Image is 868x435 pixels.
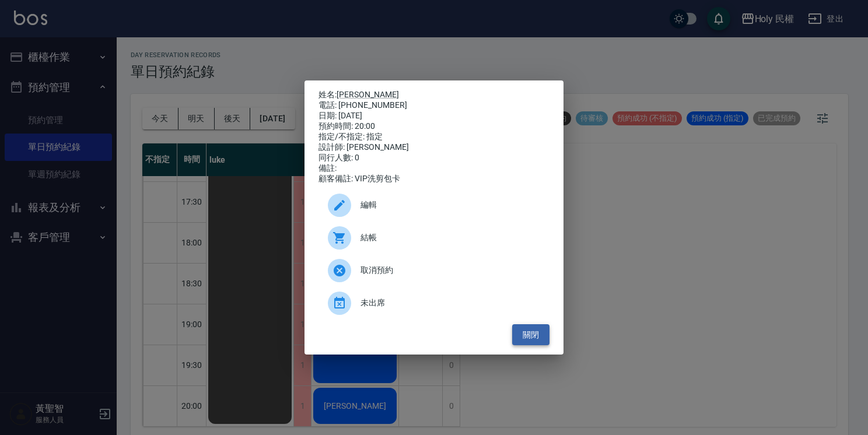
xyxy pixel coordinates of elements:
div: 設計師: [PERSON_NAME] [318,142,549,153]
span: 結帳 [360,231,540,244]
p: 姓名: [318,90,549,100]
span: 編輯 [360,199,540,211]
a: 結帳 [318,222,549,254]
div: 未出席 [318,287,549,320]
div: 日期: [DATE] [318,111,549,121]
div: 預約時間: 20:00 [318,121,549,132]
div: 指定/不指定: 指定 [318,132,549,142]
span: 取消預約 [360,264,540,276]
div: 同行人數: 0 [318,153,549,163]
div: 顧客備註: VIP洗剪包卡 [318,174,549,184]
div: 編輯 [318,189,549,222]
div: 備註: [318,163,549,174]
span: 未出席 [360,297,540,309]
a: [PERSON_NAME] [337,90,399,99]
div: 取消預約 [318,254,549,287]
button: 關閉 [512,324,549,346]
div: 電話: [PHONE_NUMBER] [318,100,549,111]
